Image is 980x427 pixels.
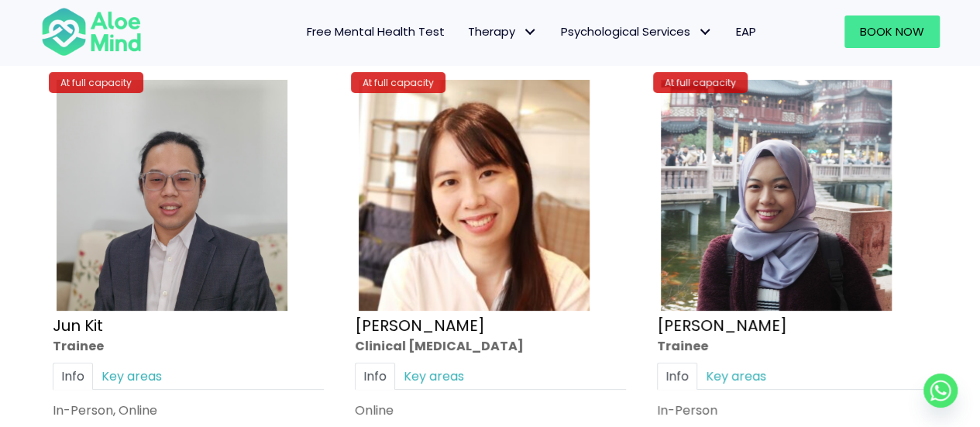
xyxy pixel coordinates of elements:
[694,21,717,43] span: Psychological Services: submenu
[519,21,542,43] span: Therapy: submenu
[697,363,775,390] a: Key areas
[657,336,928,354] div: Trainee
[468,23,538,40] span: Therapy
[295,15,456,48] a: Free Mental Health Test
[355,314,485,336] a: [PERSON_NAME]
[355,363,395,390] a: Info
[162,15,768,48] nav: Menu
[549,15,724,48] a: Psychological ServicesPsychological Services: submenu
[736,23,756,40] span: EAP
[395,363,473,390] a: Key areas
[351,72,445,93] div: At full capacity
[355,401,626,419] div: Online
[657,401,928,419] div: In-Person
[860,23,924,40] span: Book Now
[724,15,768,48] a: EAP
[53,401,324,419] div: In-Person, Online
[49,72,143,93] div: At full capacity
[561,23,713,40] span: Psychological Services
[359,80,590,311] img: Kher-Yin-Profile-300×300
[93,363,170,390] a: Key areas
[41,6,142,57] img: Aloe mind Logo
[844,15,940,48] a: Book Now
[53,314,103,336] a: Jun Kit
[53,336,324,354] div: Trainee
[657,314,787,336] a: [PERSON_NAME]
[53,363,93,390] a: Info
[307,23,445,40] span: Free Mental Health Test
[923,374,958,408] a: Whatsapp
[57,80,287,311] img: Jun Kit Trainee
[661,80,892,311] img: Sara Trainee counsellor
[355,336,626,354] div: Clinical [MEDICAL_DATA]
[456,15,549,48] a: TherapyTherapy: submenu
[657,363,697,390] a: Info
[653,72,748,93] div: At full capacity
